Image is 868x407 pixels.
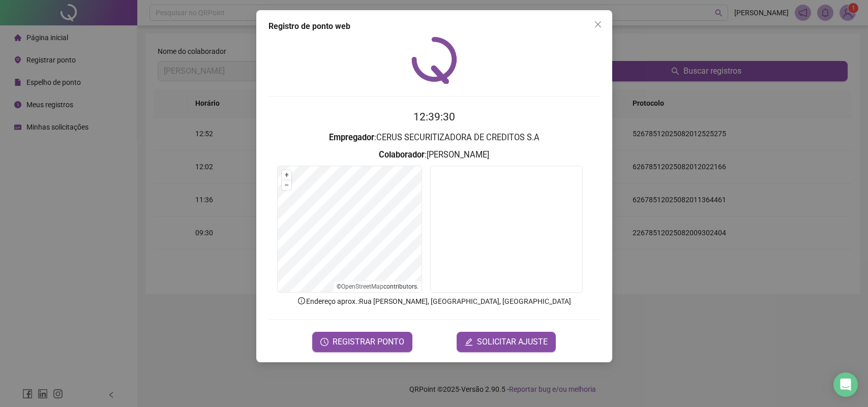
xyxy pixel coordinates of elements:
span: REGISTRAR PONTO [333,336,404,348]
div: Registro de ponto web [268,20,600,33]
p: Endereço aprox. : Rua [PERSON_NAME], [GEOGRAPHIC_DATA], [GEOGRAPHIC_DATA] [268,296,600,307]
a: OpenStreetMap [341,283,383,290]
button: + [282,170,291,180]
span: SOLICITAR AJUSTE [477,336,548,348]
span: edit [465,338,473,346]
strong: Empregador [329,133,374,142]
div: Open Intercom Messenger [833,372,858,397]
img: QRPoint [411,37,457,84]
button: REGISTRAR PONTO [312,332,412,352]
span: close [594,20,602,28]
button: – [282,180,291,190]
li: © contributors. [337,283,418,290]
h3: : CERUS SECURITIZADORA DE CREDITOS S.A [268,131,600,144]
strong: Colaborador [379,150,425,160]
span: clock-circle [320,338,328,346]
time: 12:39:30 [413,111,455,123]
button: Close [590,16,606,33]
span: info-circle [297,296,306,305]
h3: : [PERSON_NAME] [268,148,600,162]
button: editSOLICITAR AJUSTE [457,332,556,352]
